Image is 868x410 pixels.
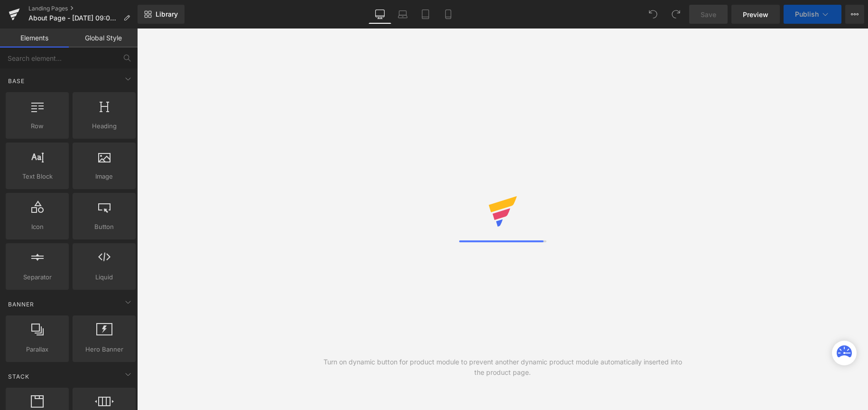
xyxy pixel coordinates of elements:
span: Liquid [75,272,133,282]
span: Button [75,222,133,232]
a: Mobile [437,5,460,24]
span: Row [9,121,66,131]
span: Preview [743,10,768,19]
span: Text Block [9,172,66,181]
span: Image [75,172,133,181]
a: Global Style [69,29,138,48]
a: New Library [138,5,185,24]
span: Save [701,10,716,19]
span: Banner [7,300,35,309]
a: Laptop [391,5,414,24]
span: Hero Banner [75,344,133,354]
a: Landing Pages [28,5,138,12]
a: Tablet [414,5,437,24]
span: Parallax [9,344,66,354]
span: Library [156,10,178,19]
span: Base [7,76,26,86]
button: Publish [784,5,841,24]
span: Icon [9,222,66,232]
button: More [845,5,864,24]
div: Turn on dynamic button for product module to prevent another dynamic product module automatically... [320,357,685,378]
span: Heading [75,121,133,131]
button: Undo [644,5,663,24]
span: Separator [9,272,66,282]
span: Publish [795,10,819,18]
a: Desktop [369,5,391,24]
span: Stack [7,372,30,381]
span: About Page - [DATE] 09:05:37 [28,14,120,22]
a: Preview [731,5,780,24]
button: Redo [666,5,685,24]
